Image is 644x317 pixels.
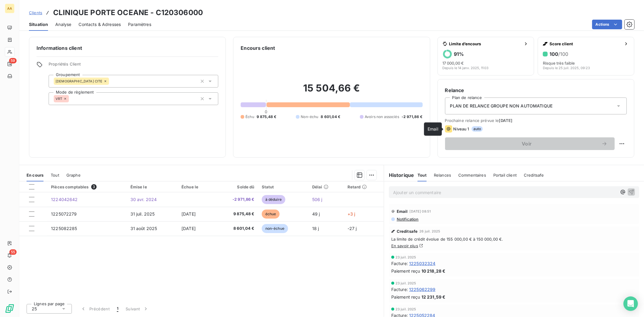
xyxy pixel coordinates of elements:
[543,66,590,70] span: Depuis le 25 juil. 2025, 09:23
[312,197,322,202] span: 506 j
[623,296,638,311] div: Open Intercom Messenger
[53,7,203,18] h3: CLINIQUE PORTE OCEANE - C120306000
[453,126,469,131] span: Niveau 1
[499,118,513,123] span: [DATE]
[49,62,218,70] span: Propriétés Client
[592,20,622,29] button: Actions
[262,184,305,189] div: Statut
[29,21,48,27] span: Situation
[51,211,77,216] span: 1225072279
[262,224,288,233] span: non-échue
[262,195,285,204] span: à déduire
[396,255,416,259] span: 23 juil. 2025
[181,184,210,189] div: Échue le
[5,304,14,313] img: Logo LeanPay
[51,184,123,190] div: Pièces comptables
[312,211,320,216] span: 49 j
[181,226,196,231] span: [DATE]
[29,10,42,15] span: Clients
[434,173,451,178] span: Relances
[130,211,155,216] span: 31 juil. 2025
[130,197,157,202] span: 30 avr. 2024
[32,306,37,312] span: 25
[458,173,486,178] span: Commentaires
[241,82,422,100] h2: 15 504,66 €
[419,229,440,233] span: 26 juil. 2025
[445,87,627,94] h6: Relance
[402,114,423,120] span: -2 971,86 €
[245,114,254,120] span: Échu
[37,44,218,52] h6: Informations client
[421,294,446,300] span: 12 231,59 €
[538,37,634,75] button: Score client100/100Risque très faibleDepuis le 25 juil. 2025, 09:23
[396,217,419,222] span: Notification
[117,306,118,312] span: 1
[56,97,62,101] span: VRT
[265,109,267,114] span: 0
[130,226,157,231] span: 31 août 2025
[454,51,464,57] h6: 91 %
[257,114,277,120] span: 9 875,48 €
[348,211,355,216] span: +3 j
[524,173,544,178] span: Creditsafe
[391,294,420,300] span: Paiement reçu
[27,173,43,178] span: En cours
[409,286,436,293] span: 1225062299
[384,171,414,179] h6: Historique
[56,79,102,83] span: [DEMOGRAPHIC_DATA] CITE
[181,211,196,216] span: [DATE]
[443,61,464,66] span: 17 000,00 €
[428,126,438,132] span: Email
[122,303,152,315] button: Suivant
[9,249,17,255] span: 55
[29,10,42,16] a: Clients
[543,61,575,66] span: Risque très faible
[348,226,357,231] span: -27 j
[421,268,446,274] span: 10 218,28 €
[241,44,275,52] h6: Encours client
[365,114,399,120] span: Avoirs non associés
[437,37,534,75] button: Limite d’encours91%17 000,00 €Depuis le 14 janv. 2025, 11:03
[218,226,255,232] span: 8 601,04 €
[66,173,81,178] span: Graphe
[549,41,621,46] span: Score client
[445,137,615,150] button: Voir
[450,103,553,109] span: PLAN DE RELANCE GROUPE NON AUTOMATIQUE
[77,303,113,315] button: Précédent
[396,307,416,311] span: 23 juil. 2025
[452,141,601,146] span: Voir
[301,114,318,120] span: Non-échu
[409,260,436,267] span: 1225032324
[51,226,77,231] span: 1225082285
[91,184,97,190] span: 3
[348,184,380,189] div: Retard
[5,4,14,13] div: AA
[55,21,71,27] span: Analyse
[9,58,17,63] span: 59
[397,229,418,234] span: Creditsafe
[51,197,78,202] span: 1224042642
[321,114,341,120] span: 8 601,04 €
[391,237,637,242] span: La limite de crédit évolue de 155 000,00 € à 150 000,00 €.
[69,96,74,101] input: Ajouter une valeur
[549,51,568,57] h6: 100
[558,51,568,57] span: /100
[391,243,418,248] a: En savoir plus
[312,226,319,231] span: 18 j
[396,281,416,285] span: 23 juil. 2025
[109,78,114,84] input: Ajouter une valeur
[218,197,255,203] span: -2 971,86 €
[418,173,427,178] span: Tout
[262,210,280,219] span: échue
[218,184,255,189] div: Solde dû
[449,41,521,46] span: Limite d’encours
[445,118,627,123] span: Prochaine relance prévue le
[78,21,121,27] span: Contacts & Adresses
[130,184,174,189] div: Émise le
[410,210,431,213] span: [DATE] 08:51
[493,173,517,178] span: Portail client
[472,126,483,132] span: auto
[312,184,340,189] div: Délai
[391,268,420,274] span: Paiement reçu
[128,21,151,27] span: Paramètres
